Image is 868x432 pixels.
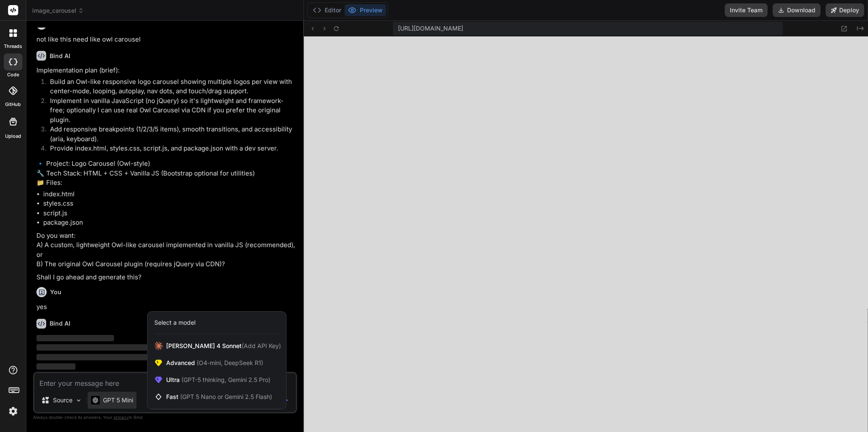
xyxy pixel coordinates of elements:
[180,376,270,383] span: (GPT-5 thinking, Gemini 2.5 Pro)
[6,404,20,418] img: settings
[5,101,21,108] label: GitHub
[195,359,263,366] span: (O4-mini, DeepSeek R1)
[166,376,270,384] span: Ultra
[166,359,263,367] span: Advanced
[4,43,22,50] label: threads
[180,393,272,400] span: (GPT 5 Nano or Gemini 2.5 Flash)
[5,133,21,140] label: Upload
[166,342,281,350] span: [PERSON_NAME] 4 Sonnet
[166,393,272,401] span: Fast
[242,342,281,349] span: (Add API Key)
[154,318,195,327] div: Select a model
[7,71,19,78] label: code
